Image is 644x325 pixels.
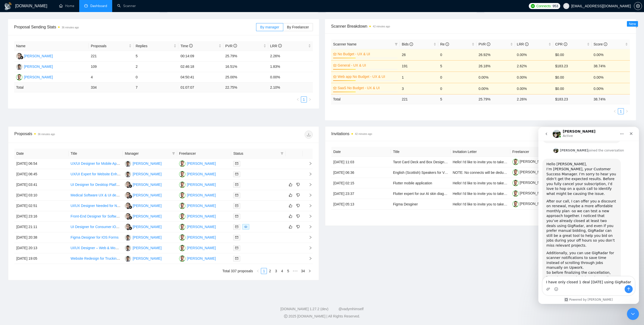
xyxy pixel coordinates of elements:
[179,161,216,165] a: SA[PERSON_NAME]
[613,110,616,113] span: left
[307,96,313,102] li: Next Page
[288,213,294,219] button: like
[289,225,292,229] span: like
[285,268,291,274] li: 5
[71,225,128,229] a: UI Designer for Consumer iOS Apps[
[3,2,13,12] button: go back
[125,245,131,251] img: FK
[478,42,490,46] span: PVR
[338,307,364,311] a: @vadymhimself
[125,225,162,229] a: RR[PERSON_NAME]
[8,40,78,69] div: I’m [PERSON_NAME], your Customer Success Manager. I’m sorry to hear you didn’t get the expected r...
[225,44,237,48] span: PVR
[289,193,292,197] span: like
[179,225,216,229] a: SA[PERSON_NAME]
[179,214,216,218] a: SA[PERSON_NAME]
[333,75,337,78] span: crown
[393,181,432,185] a: Flutter mobile application
[89,41,134,51] th: Proposals
[400,60,438,72] td: 191
[279,268,285,274] li: 4
[288,192,294,198] button: like
[295,96,301,102] li: Previous Page
[295,224,301,230] button: dislike
[525,42,529,46] span: info-circle
[84,4,88,8] span: dashboard
[333,52,337,56] span: crown
[179,171,185,177] img: SA
[270,44,282,48] span: LRR
[4,32,97,194] div: Viktor says…
[71,235,119,239] a: Figma Designer for IOS Forms
[125,224,131,230] img: RR
[634,2,642,10] button: setting
[133,224,162,230] div: [PERSON_NAME]
[552,3,558,9] span: 953
[179,203,185,209] img: SA
[512,201,519,207] img: c1iYCZGObEXH8_EbFk0iAwUez4LCyjl_Koip9J-Waf6pr7OEaw8YBFzbqS-zN6rSov
[629,22,636,26] span: New
[133,245,162,251] div: [PERSON_NAME]
[333,86,337,90] span: crown
[592,94,630,104] td: 38.74 %
[612,108,618,114] li: Previous Page
[624,108,630,114] button: right
[553,83,591,94] td: $0.00
[296,214,300,218] span: dislike
[235,183,238,186] span: mail
[267,268,273,274] a: 2
[634,4,642,8] a: setting
[8,124,78,143] div: Additionally, you can use GigRadar for scanner notifications to save time instead of scrolling th...
[512,191,549,195] a: [PERSON_NAME]
[618,109,624,114] a: 1
[125,203,162,207] a: RR[PERSON_NAME]
[71,214,165,218] a: Front-End Designer for Software Platform UI/UX Completion
[553,60,591,72] td: $183.23
[267,268,273,274] li: 2
[134,41,178,51] th: Replies
[564,42,567,46] span: info-circle
[296,98,299,101] span: left
[14,83,89,92] td: Total
[402,42,413,46] span: Bids
[71,193,123,197] a: Medical Software UX & UI design
[129,227,132,230] img: gigradar-bm.png
[134,83,178,92] td: 7
[235,162,238,165] span: mail
[625,110,628,113] span: right
[515,60,553,72] td: 2.62%
[125,235,162,239] a: FK[PERSON_NAME]
[400,94,438,104] td: 221
[295,203,301,209] button: dislike
[438,72,476,83] td: 0
[134,51,178,62] td: 5
[71,246,141,250] a: UI/UX Designer – Web & Mobile Applications
[125,213,131,220] img: RR
[178,62,223,72] td: 02:46:18
[187,256,216,261] div: [PERSON_NAME]
[125,171,131,177] img: FK
[555,42,567,46] span: CPR
[279,150,285,157] span: filter
[16,53,22,59] img: RR
[62,26,79,29] time: 36 minutes ago
[172,152,175,155] span: filter
[133,213,162,219] div: [PERSON_NAME]
[296,225,300,229] span: dislike
[134,72,178,83] td: 0
[280,152,284,155] span: filter
[438,60,476,72] td: 5
[187,192,216,198] div: [PERSON_NAME]
[133,161,162,166] div: [PERSON_NAME]
[16,64,53,68] a: FK[PERSON_NAME]
[89,62,134,72] td: 109
[129,184,132,188] img: gigradar-bm.png
[538,127,639,304] iframe: Intercom live chat
[285,268,291,274] a: 5
[125,203,131,209] img: RR
[90,4,107,8] span: Dashboard
[125,192,131,198] img: RR
[179,224,185,230] img: SA
[634,4,642,8] span: setting
[268,62,313,72] td: 1.83%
